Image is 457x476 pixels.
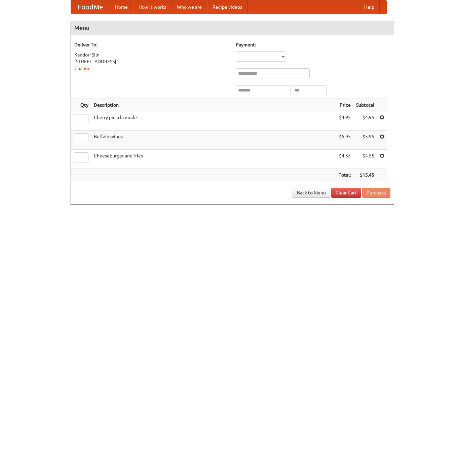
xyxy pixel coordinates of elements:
[172,0,207,14] a: Who we are
[236,41,390,48] h5: Payment:
[353,169,377,181] th: $15.45
[74,51,229,58] div: Kandori Siln
[110,0,133,14] a: Home
[91,150,336,169] td: Cheeseburger and fries
[336,99,353,111] th: Price
[71,0,110,14] a: FoodMe
[336,169,353,181] th: Total:
[74,41,229,48] h5: Deliver To:
[74,66,90,71] a: Change
[353,131,377,150] td: $5.95
[353,111,377,131] td: $4.95
[71,99,91,111] th: Qty
[336,131,353,150] td: $5.95
[336,111,353,131] td: $4.95
[74,58,229,65] div: [STREET_ADDRESS]
[91,111,336,131] td: Cherry pie a la mode
[353,99,377,111] th: Subtotal
[133,0,172,14] a: How it works
[91,99,336,111] th: Description
[336,150,353,169] td: $4.55
[331,188,361,198] a: Clear Cart
[362,188,390,198] button: Purchase
[293,188,330,198] a: Back to Menu
[207,0,247,14] a: Recipe videos
[91,131,336,150] td: Buffalo wings
[359,0,380,14] a: Help
[353,150,377,169] td: $4.55
[71,21,394,35] h4: Menu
